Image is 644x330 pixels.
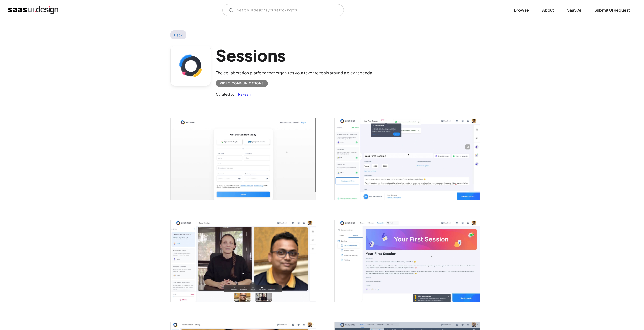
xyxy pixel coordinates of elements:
[561,5,587,16] a: SaaS Ai
[508,5,535,16] a: Browse
[216,91,236,97] div: Curated by:
[335,118,480,200] a: open lightbox
[216,46,373,65] h1: Sessions
[170,30,187,39] a: Back
[220,80,264,86] div: Video Communications
[222,4,344,16] input: Search UI designs you're looking for...
[335,220,480,302] a: open lightbox
[335,118,480,200] img: 6128efaf9c24d84e3fcae652_Sessions-template%20customisations.jpg
[171,118,316,200] a: open lightbox
[171,118,316,200] img: 6128efc7cd2b9163d5a8c549_Sessions-Login.jpg
[536,5,560,16] a: About
[588,5,636,16] a: Submit UI Request
[222,4,344,16] form: Email Form
[171,220,316,302] a: open lightbox
[335,220,480,302] img: 6128efafcd2b915f29a8c52d_Sessions-templates.jpg
[8,6,58,14] a: home
[171,220,316,302] img: 6128efc7a19de231274451b0_Sessions-demo%20session%20console.jpg
[216,70,373,76] div: The collaboration platform that organizes your favorite tools around a clear agenda.
[236,91,251,97] a: Rakesh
